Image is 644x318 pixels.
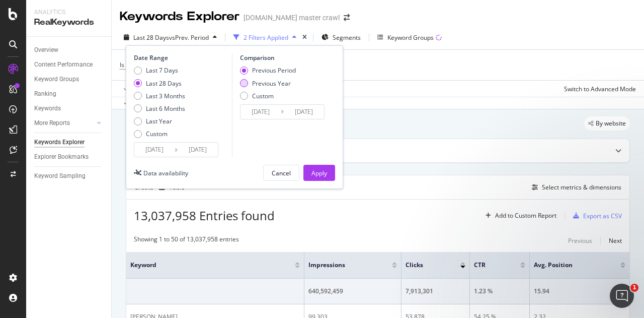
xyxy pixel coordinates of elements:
[495,213,556,219] div: Add to Custom Report
[311,169,327,177] div: Apply
[34,171,86,181] div: Keyword Sampling
[284,105,324,119] input: End Date
[34,17,103,28] div: RealKeywords
[34,74,104,85] a: Keyword Groups
[34,59,104,70] a: Content Performance
[34,118,94,129] a: More Reports
[474,261,505,270] span: CTR
[481,208,556,224] button: Add to Custom Report
[568,236,592,245] div: Previous
[263,165,299,181] button: Cancel
[308,287,397,296] div: 640,592,459
[134,79,185,88] div: Last 28 Days
[542,183,621,192] div: Select metrics & dimensions
[134,235,239,247] div: Showing 1 to 50 of 13,037,958 entries
[300,32,309,42] div: times
[34,45,58,55] div: Overview
[344,14,350,21] div: arrow-right-arrow-left
[244,13,340,23] div: [DOMAIN_NAME] master crawl
[303,165,335,181] button: Apply
[244,33,288,42] div: 2 Filters Applied
[134,104,185,113] div: Last 6 Months
[146,104,185,113] div: Last 6 Months
[120,8,239,25] div: Keywords Explorer
[169,33,209,42] span: vs Prev. Period
[134,130,185,138] div: Custom
[252,66,296,75] div: Previous Period
[387,33,434,42] div: Keyword Groups
[146,66,178,75] div: Last 7 Days
[564,85,636,93] div: Switch to Advanced Mode
[134,53,229,62] div: Date Range
[34,137,104,148] a: Keywords Explorer
[34,45,104,55] a: Overview
[146,117,172,125] div: Last Year
[34,171,104,181] a: Keyword Sampling
[474,287,525,296] div: 1.23 %
[240,105,281,119] input: Start Date
[333,33,361,42] span: Segments
[134,66,185,75] div: Last 7 Days
[120,29,221,45] button: Last 28 DaysvsPrev. Period
[584,116,630,131] div: legacy label
[534,261,605,270] span: Avg. Position
[34,118,70,129] div: More Reports
[34,8,103,17] div: Analytics
[169,184,185,190] div: Table
[130,261,280,270] span: Keyword
[240,79,296,88] div: Previous Year
[134,117,185,125] div: Last Year
[240,92,296,100] div: Custom
[373,29,446,45] button: Keyword Groups
[534,287,625,296] div: 15.94
[134,143,175,157] input: Start Date
[560,81,636,97] button: Switch to Advanced Mode
[240,66,296,75] div: Previous Period
[317,29,365,45] button: Segments
[34,103,61,114] div: Keywords
[406,261,446,270] span: Clicks
[609,235,622,247] button: Next
[630,284,638,292] span: 1
[528,181,621,194] button: Select metrics & dimensions
[568,235,592,247] button: Previous
[143,169,188,177] div: Data availability
[583,212,622,220] div: Export as CSV
[178,143,218,157] input: End Date
[610,284,634,308] iframe: Intercom live chat
[34,59,93,70] div: Content Performance
[272,169,291,177] div: Cancel
[34,89,104,99] a: Ranking
[308,261,377,270] span: Impressions
[146,92,185,100] div: Last 3 Months
[134,92,185,100] div: Last 3 Months
[34,89,56,99] div: Ranking
[120,60,150,69] span: Is Branded
[240,53,328,62] div: Comparison
[34,74,79,85] div: Keyword Groups
[569,208,622,224] button: Export as CSV
[609,236,622,245] div: Next
[34,137,85,148] div: Keywords Explorer
[34,152,89,162] div: Explorer Bookmarks
[120,81,149,97] button: Apply
[252,79,291,88] div: Previous Year
[34,103,104,114] a: Keywords
[252,92,274,100] div: Custom
[146,130,168,138] div: Custom
[596,120,626,126] span: By website
[134,207,275,224] span: 13,037,958 Entries found
[229,29,300,45] button: 2 Filters Applied
[146,79,182,88] div: Last 28 Days
[34,152,104,162] a: Explorer Bookmarks
[406,287,466,296] div: 7,913,301
[133,33,169,42] span: Last 28 Days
